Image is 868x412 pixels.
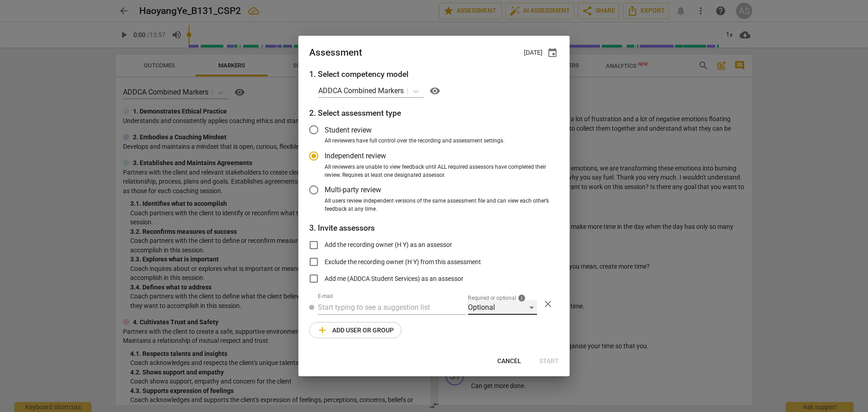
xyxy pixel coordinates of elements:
a: Help [424,84,442,98]
button: Add [309,322,401,338]
div: Optional [468,300,537,315]
input: Start typing to see a suggestion list [318,300,466,315]
button: Due date [546,47,559,59]
button: Help [428,84,442,98]
span: All users review independent versions of the same assessment file and can view each other’s feedb... [325,197,552,213]
h3: People will receive a link to the document to review. [309,222,559,234]
span: add [317,325,328,336]
span: Add the recording owner (H Y) as an assessor [325,240,452,250]
span: Required or optional [468,296,516,301]
span: Cancel [497,357,521,366]
div: Assessment [309,47,362,58]
span: event [547,47,558,58]
h3: 2. Select assessment type [309,107,559,119]
span: Add user or group [317,325,394,336]
span: Multi-party review [325,185,381,195]
label: E-mail [318,294,333,299]
span: All reviewers have full control over the recording and assessment settings. [325,137,505,145]
span: Review status: new [309,298,318,310]
span: Add me (ADDCA Student Services) as an assessor [325,274,463,284]
p: ADDCA Combined Markers [318,85,404,96]
span: Student review [325,125,372,135]
button: Remove [537,293,559,315]
span: close [542,298,553,309]
h3: 1. Select competency model [309,68,559,80]
span: Exclude the recording owner (H Y) from this assessment [325,257,481,267]
span: Independent review [325,151,386,161]
span: All reviewers are unable to view feedback until ALL required assessors have completed their revie... [325,163,552,179]
span: visibility [429,85,440,96]
span: info [518,294,526,302]
div: Assessment type [309,119,559,213]
p: [DATE] [524,48,542,57]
